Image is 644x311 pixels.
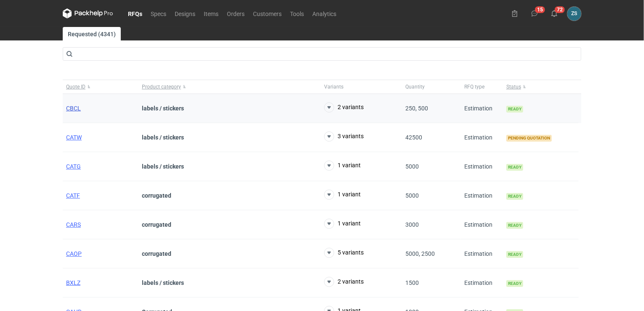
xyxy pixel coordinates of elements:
strong: labels / stickers [142,105,184,112]
a: Analytics [308,8,341,19]
button: Quote ID [63,80,138,94]
button: 15 [528,7,541,20]
a: Specs [146,8,170,19]
button: 1 variant [324,219,361,229]
a: RFQs [124,8,146,19]
span: Ready [506,193,523,200]
a: Items [200,8,223,19]
a: Orders [223,8,249,19]
strong: corrugated [142,192,171,199]
span: 5000 [405,192,419,199]
div: Estimation [461,210,503,239]
span: 5000, 2500 [405,250,435,257]
a: Customers [249,8,286,19]
div: Estimation [461,152,503,181]
div: Estimation [461,94,503,123]
button: 72 [548,7,561,20]
a: Requested (4341) [63,27,121,40]
button: 5 variants [324,248,364,258]
span: 1500 [405,279,419,286]
div: Estimation [461,123,503,152]
div: Zuzanna Szygenda [567,7,581,21]
button: 3 variants [324,131,364,142]
strong: corrugated [142,221,171,228]
button: 2 variants [324,102,364,113]
span: Product category [142,83,181,90]
a: Tools [286,8,308,19]
a: CAOP [66,250,82,257]
span: Quantity [405,83,425,90]
a: CATG [66,163,81,170]
span: Ready [506,164,523,171]
a: Designs [170,8,200,19]
button: 1 variant [324,190,361,200]
span: Ready [506,280,523,287]
span: RFQ type [464,83,484,90]
strong: labels / stickers [142,134,184,141]
a: CATF [66,192,80,199]
a: CBCL [66,105,81,112]
span: Ready [506,106,523,113]
a: CATW [66,134,82,141]
span: 42500 [405,134,422,141]
span: 5000 [405,163,419,170]
svg: Packhelp Pro [63,8,113,19]
button: ZS [567,7,581,21]
span: Status [506,83,521,90]
a: BXLZ [66,279,80,286]
span: 3000 [405,221,419,228]
span: Quote ID [66,83,85,90]
a: CARS [66,221,81,228]
button: Product category [138,80,321,94]
strong: corrugated [142,250,171,257]
span: Ready [506,222,523,229]
strong: labels / stickers [142,163,184,170]
button: Status [503,80,579,94]
div: Estimation [461,268,503,298]
span: Variants [324,83,343,90]
div: Estimation [461,181,503,210]
span: Pending quotation [506,135,552,142]
button: 2 variants [324,277,364,287]
strong: labels / stickers [142,279,184,286]
span: Ready [506,251,523,258]
div: Estimation [461,239,503,268]
span: 250, 500 [405,105,428,112]
button: 1 variant [324,161,361,171]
